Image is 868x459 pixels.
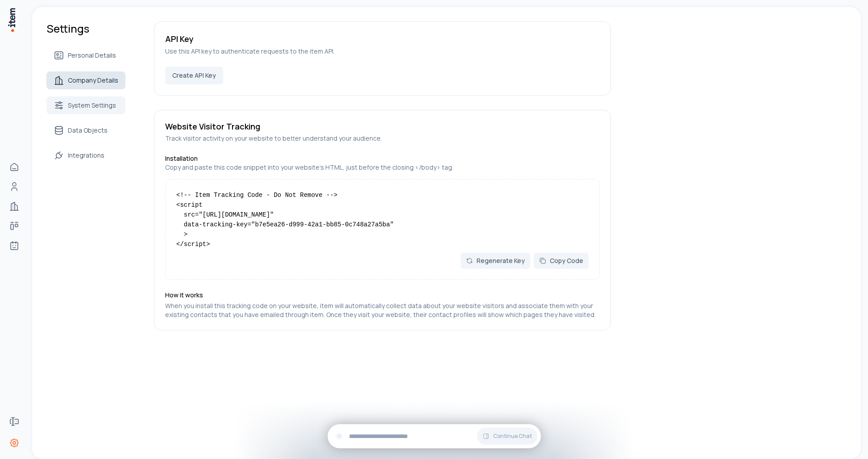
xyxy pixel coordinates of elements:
[165,163,600,172] p: Copy and paste this code snippet into your website's HTML, just before the closing </body> tag.
[7,7,16,33] img: Item Brain Logo
[46,71,125,89] a: Company Details
[165,47,600,56] p: Use this API key to authenticate requests to the item API.
[165,291,600,300] h4: How it works
[5,197,23,215] a: Companies
[46,146,125,164] a: Integrations
[539,256,583,265] div: Copy Code
[461,253,530,269] button: Regenerate Key
[68,126,108,135] span: Data Objects
[328,424,541,448] div: Continue Chat
[176,192,394,248] code: <!-- Item Tracking Code - Do Not Remove --> <script src="[URL][DOMAIN_NAME]" data-tracking-key="b...
[68,151,104,160] span: Integrations
[5,434,23,452] a: Settings
[5,217,23,235] a: deals
[46,96,125,114] a: System Settings
[5,158,23,176] a: Home
[5,178,23,196] a: Contacts
[46,46,125,64] a: Personal Details
[68,51,116,60] span: Personal Details
[165,67,223,84] button: Create API Key
[46,121,125,139] a: Data Objects
[68,101,116,110] span: System Settings
[165,33,600,45] h3: API Key
[534,253,589,269] button: Copy Code
[46,21,125,36] h1: Settings
[165,154,600,163] h4: Installation
[165,301,600,319] p: When you install this tracking code on your website, item will automatically collect data about y...
[165,121,382,132] h3: Website Visitor Tracking
[493,433,532,440] span: Continue Chat
[165,134,382,143] p: Track visitor activity on your website to better understand your audience.
[5,413,23,430] a: Forms
[477,428,537,445] button: Continue Chat
[68,76,118,85] span: Company Details
[5,237,23,255] a: Agents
